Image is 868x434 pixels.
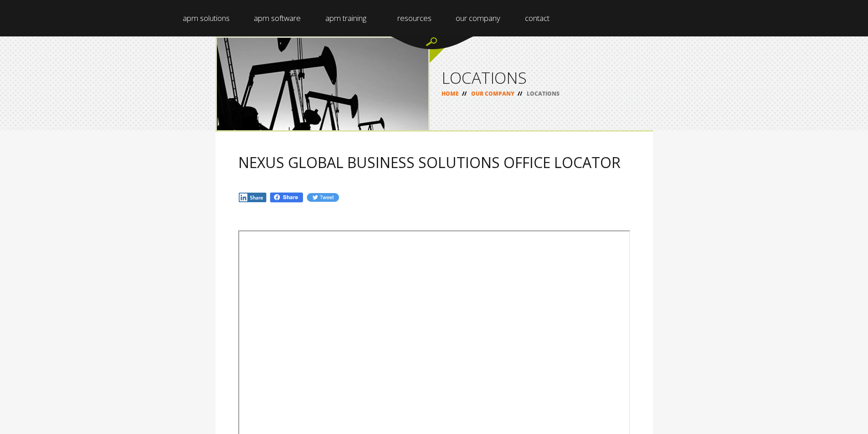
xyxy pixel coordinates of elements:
img: Tw.jpg [306,192,339,203]
a: HOME [442,90,459,97]
span: // [514,90,525,97]
a: OUR COMPANY [471,90,514,97]
h2: NEXUS GLOBAL BUSINESS SOLUTIONS OFFICE LOCATOR [238,154,630,170]
img: Fb.png [269,192,304,203]
h1: LOCATIONS [442,70,641,86]
span: // [459,90,470,97]
img: In.jpg [238,192,267,203]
